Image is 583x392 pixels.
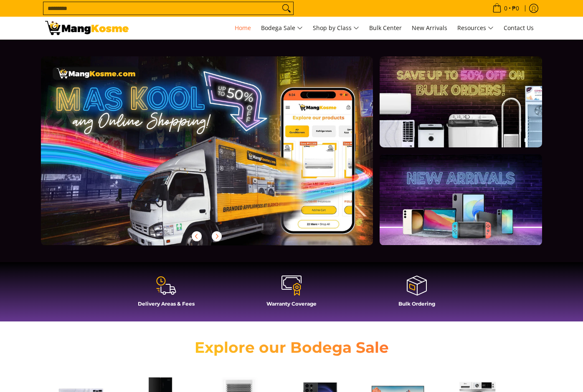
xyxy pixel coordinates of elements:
span: 0 [503,5,509,11]
a: Bulk Center [365,17,406,39]
button: Search [280,2,293,15]
a: More [41,56,400,259]
a: Contact Us [499,17,538,39]
a: New Arrivals [408,17,451,39]
span: New Arrivals [412,24,447,32]
span: Contact Us [504,24,534,32]
a: Home [231,17,255,39]
span: Shop by Class [313,23,359,33]
span: • [490,4,522,13]
span: ₱0 [511,5,520,11]
span: Resources [457,23,494,33]
img: Mang Kosme: Your Home Appliances Warehouse Sale Partner! [45,21,129,35]
nav: Main Menu [137,17,538,39]
a: Delivery Areas & Fees [108,275,225,313]
a: Bulk Ordering [358,275,475,313]
a: Shop by Class [309,17,363,39]
h4: Delivery Areas & Fees [108,301,225,307]
span: Home [235,24,251,32]
button: Previous [188,227,206,245]
h2: Explore our Bodega Sale [170,338,413,357]
a: Bodega Sale [257,17,307,39]
h4: Warranty Coverage [233,301,350,307]
h4: Bulk Ordering [358,301,475,307]
span: Bodega Sale [261,23,303,33]
button: Next [208,227,226,245]
span: Bulk Center [369,24,402,32]
a: Warranty Coverage [233,275,350,313]
a: Resources [453,17,498,39]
